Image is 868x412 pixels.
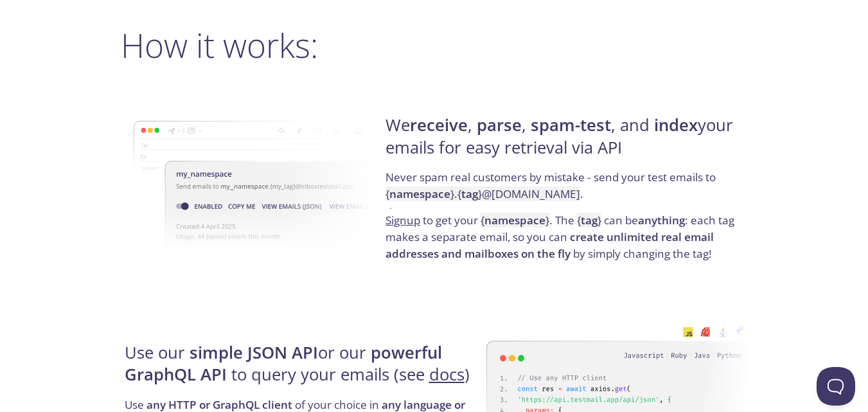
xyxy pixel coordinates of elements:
code: { } [577,213,601,228]
h4: Use our or our to query your emails (see ) [125,342,483,397]
strong: namespace [484,213,545,228]
strong: any HTTP or GraphQL client [146,397,292,412]
h4: We , , , and your emails for easy retrieval via API [385,114,743,169]
a: Signup [385,213,420,228]
strong: simple JSON API [190,341,318,364]
strong: anything [638,213,685,228]
strong: tag [461,186,478,201]
code: { } [481,213,549,228]
p: Never spam real customers by mistake - send your test emails to . [385,169,743,212]
strong: index [654,114,698,136]
iframe: Help Scout Beacon - Open [817,367,855,406]
img: namespace-image [134,85,395,288]
strong: receive [410,114,468,136]
strong: parse [477,114,522,136]
strong: spam-test [531,114,611,136]
strong: create unlimited real email addresses and mailboxes on the fly [385,229,714,261]
p: to get your . The can be : each tag makes a separate email, so you can by simply changing the tag! [385,212,743,262]
strong: powerful GraphQL API [125,341,442,386]
h2: How it works: [121,26,748,64]
a: docs [429,363,465,386]
strong: namespace [389,186,450,201]
strong: tag [581,213,598,228]
code: { } . { } @[DOMAIN_NAME] [385,186,580,201]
